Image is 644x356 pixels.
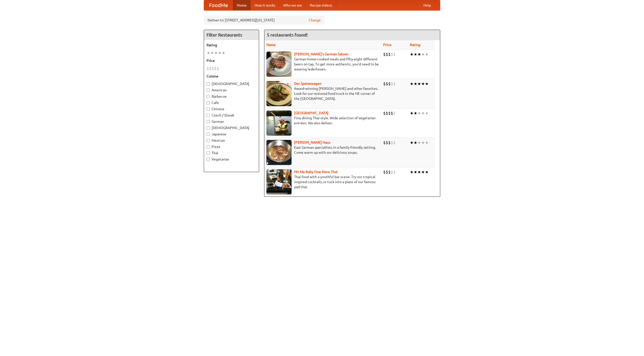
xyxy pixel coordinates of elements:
input: Thai [207,151,210,155]
li: $ [393,140,396,145]
h5: Cuisine [207,74,256,79]
label: Mexican [207,138,256,143]
li: ★ [410,81,414,87]
a: [GEOGRAPHIC_DATA] [294,111,329,115]
li: ★ [417,81,421,87]
label: Japanese [207,132,256,137]
li: ★ [425,52,429,57]
label: American [207,88,256,93]
li: $ [388,81,391,87]
p: Thai food with a youthful bar scene. Try our tropical inspired cocktails, or tuck into a plate of... [266,174,379,189]
li: $ [214,66,217,71]
a: Price [383,43,391,47]
input: Czech / Slovak [207,114,210,117]
li: ★ [410,52,414,57]
a: [PERSON_NAME]'s German Saloon [294,52,348,56]
li: $ [386,81,388,87]
li: ★ [218,50,222,56]
li: ★ [410,110,414,116]
input: Cafe [207,101,210,104]
label: Barbecue [207,94,256,99]
li: $ [391,52,393,57]
input: Barbecue [207,95,210,98]
label: [DEMOGRAPHIC_DATA] [207,125,256,130]
h4: Filter Restaurants [204,30,259,40]
a: FoodMe [204,0,233,10]
li: ★ [414,52,417,57]
li: ★ [414,140,417,145]
input: American [207,89,210,92]
a: Help [419,0,435,10]
li: $ [386,110,388,116]
img: kohlhaus.jpg [266,140,292,165]
a: Recipe videos [306,0,336,10]
img: satay.jpg [266,110,292,136]
li: ★ [414,81,417,87]
li: ★ [425,169,429,175]
input: German [207,120,210,123]
label: Vegetarian [207,157,256,162]
li: $ [386,140,388,145]
a: Rating [410,43,420,47]
li: $ [383,169,386,175]
a: Change [309,18,321,23]
label: Pizza [207,144,256,149]
li: ★ [414,169,417,175]
label: Czech / Slovak [207,113,256,118]
li: $ [393,81,396,87]
p: Award-winning [PERSON_NAME] and other favorites. Look for our restored food truck in the NE corne... [266,86,379,101]
a: Hit Me Baby One More Thai [294,170,338,174]
li: ★ [425,110,429,116]
label: Chinese [207,106,256,111]
label: Cafe [207,100,256,105]
p: Fine dining Thai-style. Wide selection of vegetarian entrées. We also deliver. [266,115,379,126]
ng-pluralize: 5 restaurants found! [267,32,308,37]
label: [DEMOGRAPHIC_DATA] [207,81,256,86]
li: $ [391,110,393,116]
li: $ [388,140,391,145]
li: ★ [425,140,429,145]
li: ★ [417,52,421,57]
img: babythai.jpg [266,169,292,194]
li: ★ [425,81,429,87]
img: speisewagen.jpg [266,81,292,106]
li: $ [393,52,396,57]
li: $ [388,52,391,57]
a: [PERSON_NAME] Haus [294,140,330,144]
li: $ [217,66,219,71]
li: $ [388,110,391,116]
li: ★ [410,140,414,145]
li: ★ [417,169,421,175]
label: Thai [207,150,256,155]
li: ★ [417,140,421,145]
li: $ [393,169,396,175]
input: Japanese [207,133,210,136]
li: ★ [421,169,425,175]
p: German home-cooked meals and fifty-eight different beers on tap. To get more authentic, you'd nee... [266,57,379,72]
li: ★ [414,110,417,116]
label: German [207,119,256,124]
h5: Rating [207,43,256,48]
li: ★ [421,52,425,57]
li: $ [383,52,386,57]
p: East German specialties, in a family-friendly setting. Come warm up with our delicious soups. [266,145,379,155]
li: $ [393,110,396,116]
div: Deliver to: [STREET_ADDRESS][US_STATE] [204,16,325,25]
input: Mexican [207,139,210,142]
a: Der Speisewagen [294,82,321,86]
input: Pizza [207,145,210,148]
img: esthers.jpg [266,52,292,77]
li: $ [388,169,391,175]
a: Who we are [279,0,306,10]
li: ★ [421,81,425,87]
li: $ [209,66,212,71]
li: ★ [214,50,218,56]
li: ★ [417,110,421,116]
a: How it works [251,0,279,10]
li: $ [383,81,386,87]
li: $ [386,169,388,175]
